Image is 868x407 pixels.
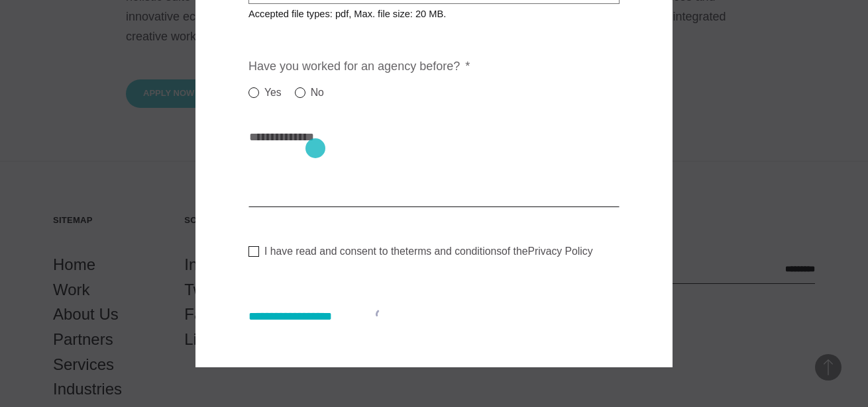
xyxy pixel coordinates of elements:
label: I have read and consent to the of the [248,245,593,258]
label: No [295,85,324,101]
a: Privacy Policy [528,246,593,257]
label: Have you worked for an agency before? [248,59,470,74]
a: terms and conditions [406,246,502,257]
label: Yes [248,85,282,101]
